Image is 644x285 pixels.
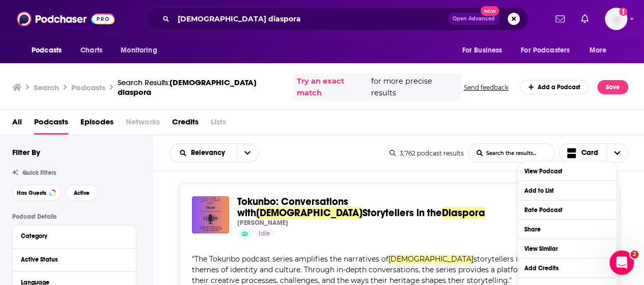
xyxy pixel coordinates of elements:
[126,114,160,135] span: Networks
[192,196,229,234] img: Tokunbo: Conversations with Nigerian Storytellers in the Diaspora
[237,219,288,227] p: [PERSON_NAME]
[605,8,627,30] img: User Profile
[12,114,22,135] a: All
[237,195,348,219] span: Tokunbo: Conversations with
[118,77,285,97] a: Search Results:[DEMOGRAPHIC_DATA] diaspora
[22,169,56,176] span: Quick Filters
[237,196,524,219] a: Tokunbo: Conversations with[DEMOGRAPHIC_DATA]Storytellers in theDiaspora
[118,77,285,97] div: Search Results:
[520,80,590,94] a: Add a Podcast
[80,114,114,135] a: Episodes
[21,256,121,263] div: Active Status
[597,80,628,94] button: Save
[74,41,108,60] a: Charts
[194,254,388,264] span: The Tokunbo podcast series amplifies the narratives of
[170,143,259,163] h2: Choose List sort
[172,114,199,135] a: Credits
[518,200,616,219] button: Rate Podcast
[211,114,226,135] span: Lists
[118,77,257,97] span: [DEMOGRAPHIC_DATA] diaspora
[455,41,515,60] button: open menu
[558,143,629,163] button: Choose View
[362,206,442,219] span: Storytellers in the
[174,11,448,27] input: Search podcasts, credits, & more...
[24,41,75,60] button: open menu
[605,8,627,30] span: Logged in as mindyn
[388,254,473,264] span: [DEMOGRAPHIC_DATA]
[114,41,170,60] button: open menu
[256,206,362,219] span: [DEMOGRAPHIC_DATA]
[619,8,627,16] svg: Add a profile image
[551,10,569,28] a: Show notifications dropdown
[259,229,270,239] span: Idle
[21,232,121,240] div: Category
[521,43,570,58] span: For Podcasters
[32,43,62,58] span: Podcasts
[121,43,157,58] span: Monitoring
[371,75,456,99] span: for more precise results
[605,8,627,30] button: Show profile menu
[17,190,46,196] span: Has Guests
[518,220,616,239] button: Share
[255,229,274,238] a: Idle
[473,254,536,264] span: storytellers in the
[581,149,598,157] span: Card
[518,239,616,258] a: View Similar
[65,185,98,201] button: Active
[577,10,593,28] a: Show notifications dropdown
[630,250,638,258] span: 2
[389,149,464,157] div: 3,762 podcast results
[442,206,485,219] span: Diaspora
[80,43,102,58] span: Charts
[12,147,40,157] h2: Filter By
[21,253,128,266] button: Active Status
[297,75,369,99] a: Try an exact match
[74,190,90,196] span: Active
[71,83,105,92] h3: Podcasts
[582,41,620,60] button: open menu
[481,6,499,16] span: New
[448,13,499,25] button: Open AdvancedNew
[12,185,61,201] button: Has Guests
[146,7,528,31] div: Search podcasts, credits, & more...
[453,16,495,21] span: Open Advanced
[237,144,258,162] button: open menu
[461,83,512,92] button: Send feedback
[518,181,616,200] button: Add to List
[462,43,502,58] span: For Business
[12,213,136,220] p: Podcast Details
[34,83,59,92] h3: Search
[170,149,237,157] button: open menu
[192,254,604,285] span: , exploring themes of identity and culture. Through in-depth conversations, the series provides a...
[191,149,229,157] span: Relevancy
[518,162,616,180] a: View Podcast
[192,254,604,285] span: " "
[590,43,607,58] span: More
[609,250,634,275] iframe: Intercom live chat
[34,114,68,135] a: Podcasts
[21,229,128,242] button: Category
[17,9,115,29] img: Podchaser - Follow, Share and Rate Podcasts
[514,41,584,60] button: open menu
[518,258,616,277] button: Add Credits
